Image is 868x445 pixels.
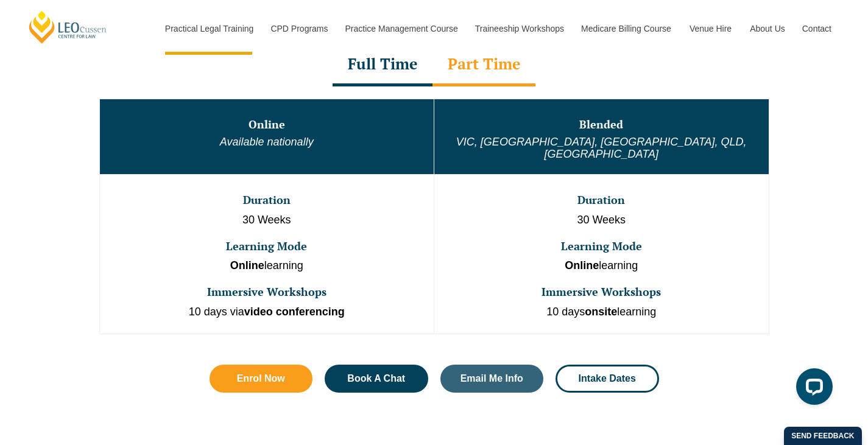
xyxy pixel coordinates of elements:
[456,136,747,160] em: VIC, [GEOGRAPHIC_DATA], [GEOGRAPHIC_DATA], QLD, [GEOGRAPHIC_DATA]
[793,2,841,55] a: Contact
[101,212,433,228] p: 30 Weeks
[436,304,767,320] p: 10 days learning
[101,240,433,253] h3: Learning Mode
[556,365,659,393] a: Intake Dates
[432,44,535,86] div: Part Time
[101,194,433,206] h3: Duration
[579,374,636,384] span: Intake Dates
[786,363,838,415] iframe: LiveChat chat widget
[585,306,617,318] strong: onsite
[440,365,544,393] a: Email Me Info
[565,259,599,272] strong: Online
[436,286,767,298] h3: Immersive Workshops
[101,304,433,320] p: 10 days via
[210,365,313,393] a: Enrol Now
[261,2,336,55] a: CPD Programs
[230,259,264,272] strong: Online
[436,212,767,228] p: 30 Weeks
[680,2,741,55] a: Venue Hire
[244,306,345,318] strong: video conferencing
[436,194,767,206] h3: Duration
[347,374,405,384] span: Book A Chat
[572,2,680,55] a: Medicare Billing Course
[101,119,433,131] h3: Online
[436,258,767,274] p: learning
[336,2,466,55] a: Practice Management Course
[325,365,428,393] a: Book A Chat
[436,119,767,131] h3: Blended
[466,2,572,55] a: Traineeship Workshops
[237,374,285,384] span: Enrol Now
[101,258,433,274] p: learning
[156,2,262,55] a: Practical Legal Training
[333,44,432,86] div: Full Time
[436,240,767,253] h3: Learning Mode
[27,10,108,44] a: [PERSON_NAME] Centre for Law
[220,136,314,148] em: Available nationally
[101,286,433,298] h3: Immersive Workshops
[460,374,523,384] span: Email Me Info
[741,2,793,55] a: About Us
